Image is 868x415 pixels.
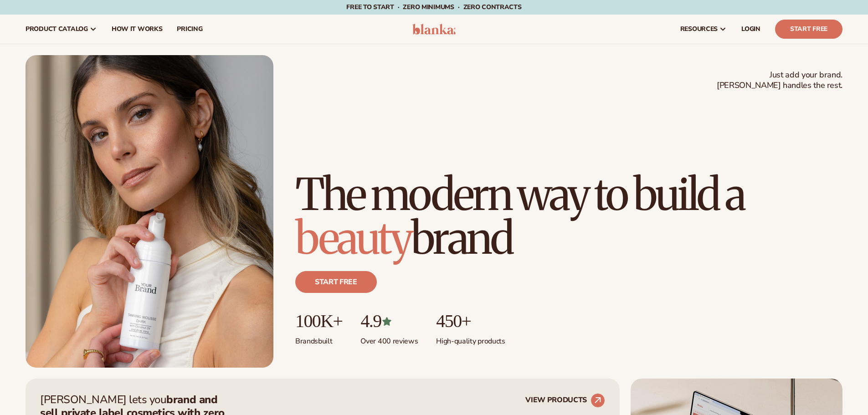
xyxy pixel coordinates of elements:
[295,331,342,346] p: Brands built
[436,311,505,331] p: 450+
[360,311,418,331] p: 4.9
[26,26,88,33] span: product catalog
[295,271,377,293] a: Start free
[525,393,605,408] a: VIEW PRODUCTS
[360,331,418,346] p: Over 400 reviews
[775,20,842,39] a: Start Free
[346,3,521,11] span: Free to start · ZERO minimums · ZERO contracts
[104,15,170,44] a: How It Works
[295,311,342,331] p: 100K+
[18,15,104,44] a: product catalog
[177,26,202,33] span: pricing
[26,55,273,368] img: Female holding tanning mousse.
[112,26,163,33] span: How It Works
[680,26,718,33] span: resources
[436,331,505,346] p: High-quality products
[734,15,768,44] a: LOGIN
[295,173,842,260] h1: The modern way to build a brand
[717,70,842,91] span: Just add your brand. [PERSON_NAME] handles the rest.
[673,15,734,44] a: resources
[412,24,456,35] img: logo
[169,15,210,44] a: pricing
[295,211,411,266] span: beauty
[741,26,760,33] span: LOGIN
